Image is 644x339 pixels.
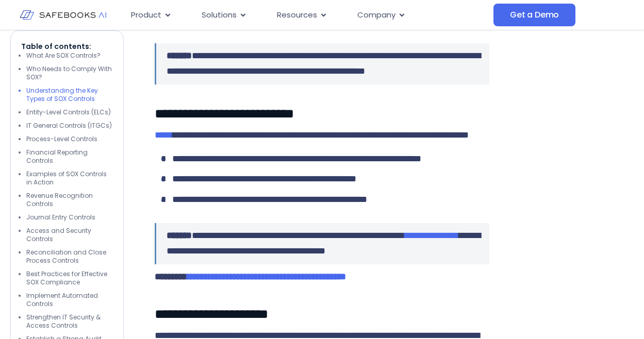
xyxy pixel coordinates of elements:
li: Process-Level Controls [26,135,113,143]
li: Financial Reporting Controls [26,148,113,165]
nav: Menu [123,5,493,25]
span: Solutions [202,9,237,21]
li: Best Practices for Effective SOX Compliance [26,270,113,286]
li: Access and Security Controls [26,227,113,243]
span: Company [357,9,395,21]
a: Get a Demo [493,4,575,26]
li: IT General Controls (ITGCs) [26,122,113,130]
li: Journal Entry Controls [26,213,113,222]
span: Get a Demo [510,10,559,20]
div: Menu Toggle [123,5,493,25]
li: Entity-Level Controls (ELCs) [26,108,113,116]
li: Revenue Recognition Controls [26,192,113,208]
span: Product [131,9,161,21]
li: Examples of SOX Controls in Action [26,170,113,187]
li: Understanding the Key Types of SOX Controls [26,87,113,103]
li: Who Needs to Comply With SOX? [26,65,113,81]
li: What Are SOX Controls? [26,52,113,60]
span: Resources [277,9,317,21]
li: Implement Automated Controls [26,292,113,308]
p: Table of contents: [21,41,113,52]
li: Reconciliation and Close Process Controls [26,248,113,265]
li: Strengthen IT Security & Access Controls [26,313,113,330]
